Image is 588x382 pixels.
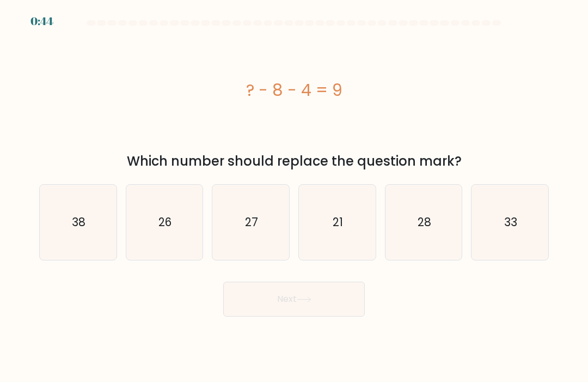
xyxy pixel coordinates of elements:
[504,214,517,230] text: 33
[245,214,258,230] text: 27
[39,78,549,102] div: ? - 8 - 4 = 9
[30,13,53,29] div: 0:44
[46,151,542,171] div: Which number should replace the question mark?
[223,282,365,317] button: Next
[333,214,343,230] text: 21
[158,214,171,230] text: 26
[72,214,85,230] text: 38
[418,214,431,230] text: 28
